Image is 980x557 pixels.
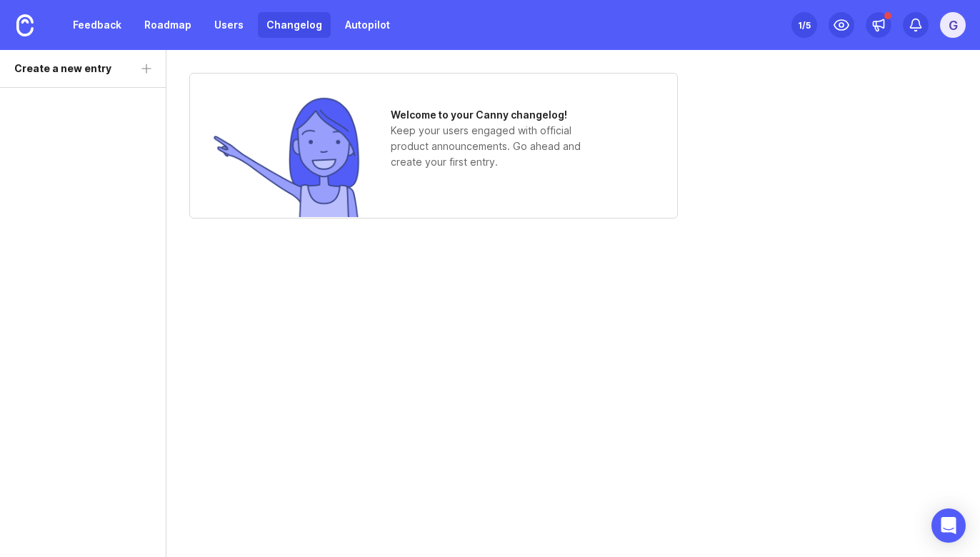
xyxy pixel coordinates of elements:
div: 1 /5 [798,15,811,35]
img: Canny Home [16,14,34,36]
p: Keep your users engaged with official product announcements. Go ahead and create your first entry. [391,123,605,170]
a: Autopilot [336,12,399,38]
div: Create a new entry [14,61,111,76]
div: Open Intercom Messenger [931,508,966,543]
a: Feedback [64,12,130,38]
a: Changelog [258,12,331,38]
button: G [940,12,966,38]
h1: Welcome to your Canny changelog! [391,107,605,123]
a: Roadmap [136,12,200,38]
button: 1/5 [791,12,817,38]
a: Users [206,12,252,38]
img: no entries [212,96,362,217]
